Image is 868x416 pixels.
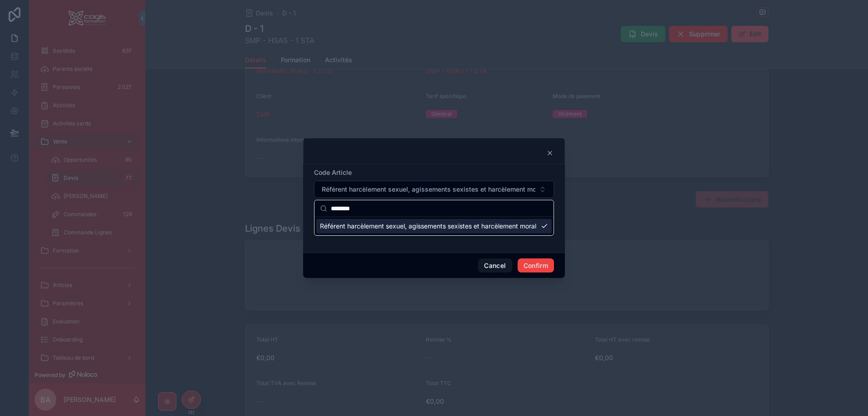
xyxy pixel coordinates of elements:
span: Code Article [314,168,352,176]
button: Select Button [314,181,554,198]
button: Confirm [518,258,554,273]
span: Référent harcèlement sexuel, agissements sexistes et harcèlement moral [320,222,536,231]
button: Cancel [478,258,512,273]
span: Référent harcèlement sexuel, agissements sexistes et harcèlement moral [322,185,535,194]
div: Suggestions [314,217,554,235]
